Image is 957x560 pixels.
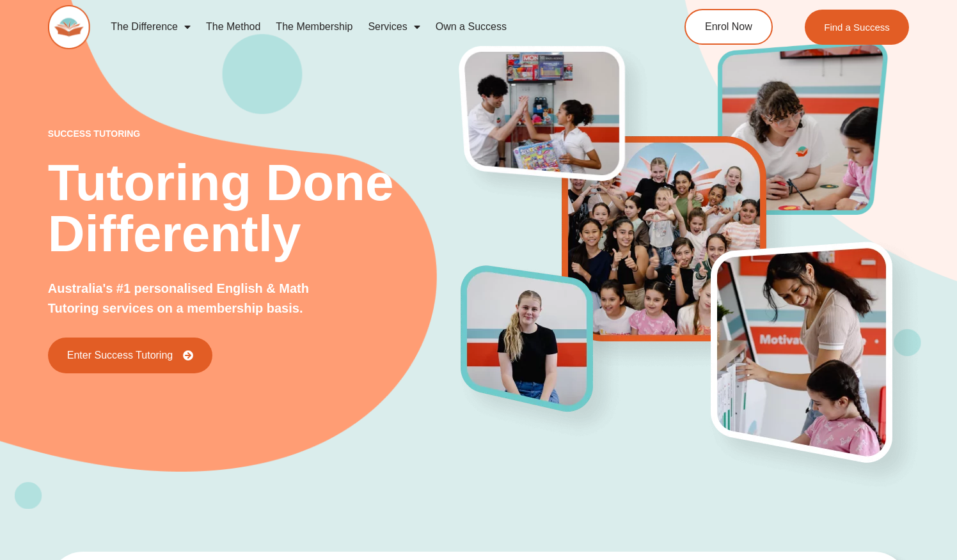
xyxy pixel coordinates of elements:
[360,12,427,42] a: Services
[103,12,635,42] nav: Menu
[805,10,910,45] a: Find a Success
[48,129,461,138] p: success tutoring
[48,279,350,318] p: Australia's #1 personalised English & Math Tutoring services on a membership basis.
[268,12,360,42] a: The Membership
[825,22,890,32] span: Find a Success
[684,9,773,45] a: Enrol Now
[705,22,752,32] span: Enrol Now
[428,12,514,42] a: Own a Success
[103,12,198,42] a: The Difference
[48,338,212,373] a: Enter Success Tutoring
[198,12,268,42] a: The Method
[67,350,173,361] span: Enter Success Tutoring
[48,157,461,260] h2: Tutoring Done Differently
